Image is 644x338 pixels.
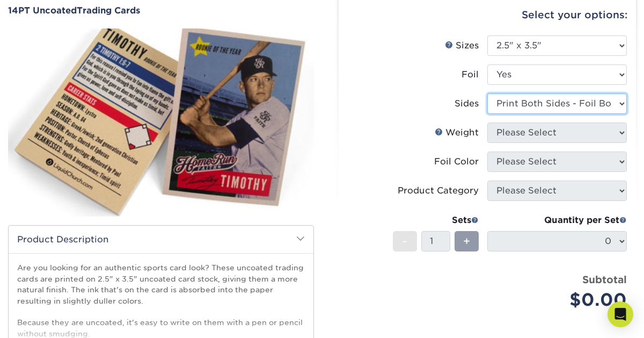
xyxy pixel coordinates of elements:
div: Open Intercom Messenger [608,301,633,327]
div: Quantity per Set [487,214,627,227]
span: 14PT Uncoated [8,5,77,16]
span: - [402,233,407,249]
div: Sets [393,214,479,227]
div: Sizes [445,39,479,52]
div: Weight [435,126,479,139]
strong: Subtotal [582,274,627,285]
div: Sides [455,97,479,110]
h2: Product Description [9,226,313,253]
div: Foil [462,68,479,81]
div: Product Category [398,184,479,197]
img: 14PT Uncoated 01 [8,17,314,228]
a: 14PT UncoatedTrading Cards [8,5,314,16]
h1: Trading Cards [8,5,314,16]
div: Foil Color [434,155,479,168]
span: + [463,233,470,249]
div: $0.00 [495,287,627,313]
